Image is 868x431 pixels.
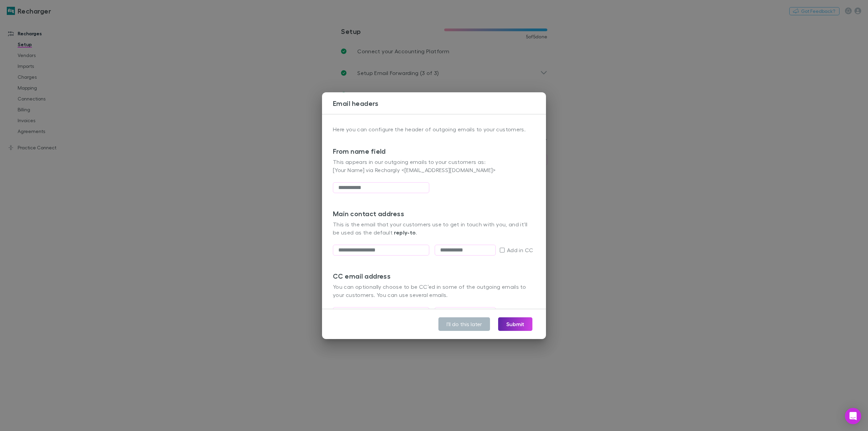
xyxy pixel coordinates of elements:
[333,147,535,155] h3: From name field
[845,408,861,424] div: Open Intercom Messenger
[333,158,535,166] p: This appears in our outgoing emails to your customers as:
[333,283,535,299] p: You can optionally choose to be CC’ed in some of the outgoing emails to your customers. You can u...
[333,220,535,237] p: This is the email that your customers use to get in touch with you, and it'll be used as the defa...
[438,317,490,331] button: I'll do this later
[333,272,535,280] h3: CC email address
[333,166,535,174] p: [Your Name] via Rechargly <[EMAIL_ADDRESS][DOMAIN_NAME]>
[394,229,416,236] strong: reply-to
[333,125,535,133] p: Here you can configure the header of outgoing emails to your customers.
[333,99,546,107] h3: Email headers
[333,209,535,218] h3: Main contact address
[507,246,533,254] span: Add in CC
[498,317,532,331] button: Submit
